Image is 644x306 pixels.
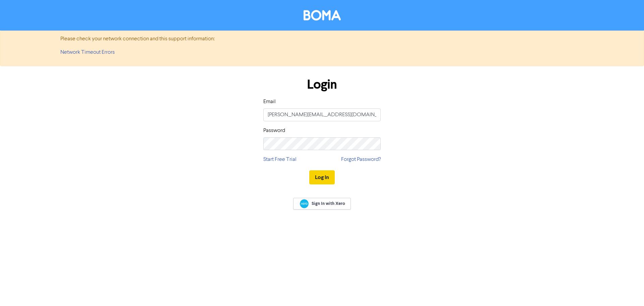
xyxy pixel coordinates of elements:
[341,156,381,164] a: Forgot Password?
[312,201,345,207] span: Sign In with Xero
[60,50,115,55] a: Network Timeout Errors
[304,10,341,20] img: BOMA Logo
[293,198,351,210] a: Sign In with Xero
[309,170,335,184] button: Log In
[263,98,276,106] label: Email
[263,77,381,92] h1: Login
[60,35,584,43] p: Please check your network connection and this support information:
[300,199,309,208] img: Xero logo
[263,156,297,164] a: Start Free Trial
[610,274,644,306] iframe: Chat Widget
[263,127,285,135] label: Password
